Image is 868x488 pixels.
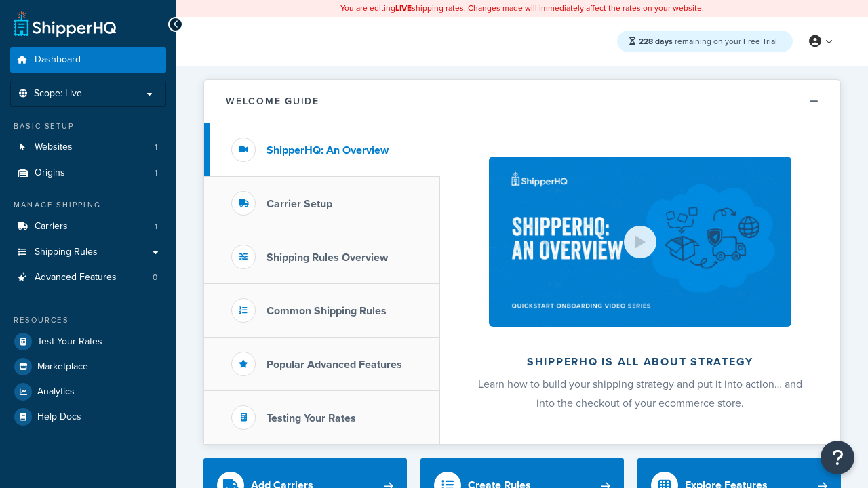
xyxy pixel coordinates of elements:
[35,272,117,283] span: Advanced Features
[35,54,81,66] span: Dashboard
[155,167,157,179] span: 1
[35,247,98,258] span: Shipping Rules
[10,329,166,354] a: Test Your Rates
[226,96,319,106] h2: Welcome Guide
[10,121,166,132] div: Basic Setup
[476,356,804,368] h2: ShipperHQ is all about strategy
[35,142,73,153] span: Websites
[37,336,102,348] span: Test Your Rates
[10,354,166,379] a: Marketplace
[10,135,166,160] a: Websites1
[821,441,854,474] button: Open Resource Center
[395,2,412,14] b: LIVE
[10,161,166,186] a: Origins1
[37,361,88,373] span: Marketplace
[267,198,332,210] h3: Carrier Setup
[10,265,166,290] a: Advanced Features0
[267,251,388,264] h3: Shipping Rules Overview
[639,35,673,47] strong: 228 days
[153,272,157,283] span: 0
[10,161,166,186] li: Origins
[10,199,166,211] div: Manage Shipping
[10,214,166,239] a: Carriers1
[10,405,166,429] a: Help Docs
[155,221,157,232] span: 1
[34,88,82,100] span: Scope: Live
[267,412,356,424] h3: Testing Your Rates
[204,80,840,123] button: Welcome Guide
[478,376,802,411] span: Learn how to build your shipping strategy and put it into action… and into the checkout of your e...
[10,240,166,265] a: Shipping Rules
[10,265,166,290] li: Advanced Features
[37,411,81,423] span: Help Docs
[10,380,166,404] a: Analytics
[10,135,166,160] li: Websites
[267,144,389,157] h3: ShipperHQ: An Overview
[267,359,402,371] h3: Popular Advanced Features
[10,47,166,73] a: Dashboard
[267,305,387,317] h3: Common Shipping Rules
[10,314,166,326] div: Resources
[10,214,166,239] li: Carriers
[639,35,777,47] span: remaining on your Free Trial
[37,386,75,398] span: Analytics
[35,167,65,179] span: Origins
[35,221,68,232] span: Carriers
[489,157,791,327] img: ShipperHQ is all about strategy
[155,142,157,153] span: 1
